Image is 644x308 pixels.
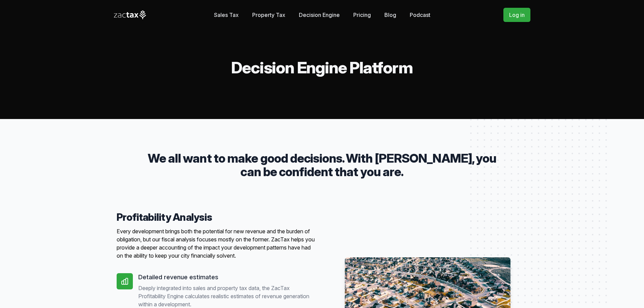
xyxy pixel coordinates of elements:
[410,8,430,22] a: Podcast
[299,8,340,22] a: Decision Engine
[503,8,530,22] a: Log in
[117,211,317,223] h4: Profitability Analysis
[117,227,317,260] p: Every development brings both the potential for new revenue and the burden of obligation, but our...
[114,60,530,76] h2: Decision Engine Platform
[138,151,506,179] p: We all want to make good decisions. With [PERSON_NAME], you can be confident that you are.
[252,8,285,22] a: Property Tax
[384,8,396,22] a: Blog
[138,273,317,281] h5: Detailed revenue estimates
[353,8,371,22] a: Pricing
[214,8,239,22] a: Sales Tax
